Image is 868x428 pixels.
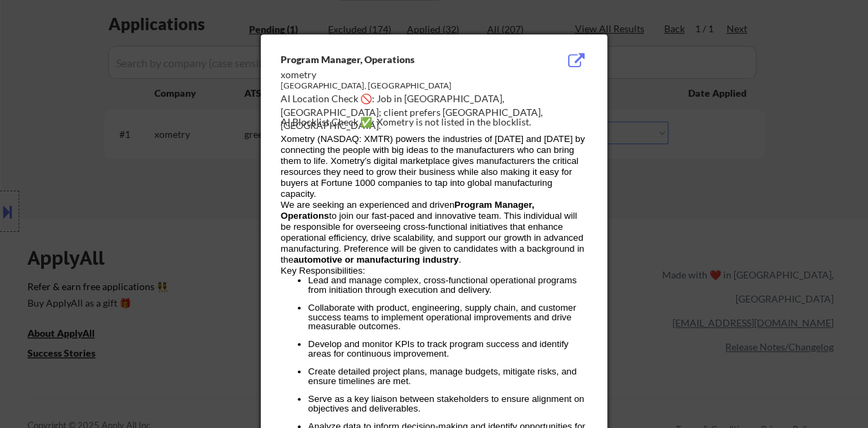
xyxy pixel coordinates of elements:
[308,394,584,413] span: Serve as a key liaison between stakeholders to ensure alignment on objectives and deliverables.
[281,53,518,67] div: Program Manager, Operations
[281,115,593,129] div: AI Blocklist Check ✅: Xometry is not listed in the blocklist.
[308,302,576,331] span: Collaborate with product, engineering, supply chain, and customer success teams to implement oper...
[281,265,365,276] span: Key Responsibilities:
[281,92,593,132] div: AI Location Check 🚫: Job in [GEOGRAPHIC_DATA], [GEOGRAPHIC_DATA]; client prefers [GEOGRAPHIC_DATA...
[281,200,534,221] strong: Program Manager, Operations
[308,275,576,294] span: Lead and manage complex, cross-functional operational programs from initiation through execution ...
[294,254,459,265] strong: automotive or manufacturing industry
[281,200,584,265] span: We are seeking an experienced and driven to join our fast-paced and innovative team. This individ...
[281,80,518,92] div: [GEOGRAPHIC_DATA], [GEOGRAPHIC_DATA]
[281,68,518,82] div: xometry
[308,339,568,358] span: Develop and monitor KPIs to track program success and identify areas for continuous improvement.
[308,366,576,385] span: Create detailed project plans, manage budgets, mitigate risks, and ensure timelines are met.
[281,134,585,199] span: Xometry (NASDAQ: XMTR) powers the industries of [DATE] and [DATE] by connecting the people with b...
